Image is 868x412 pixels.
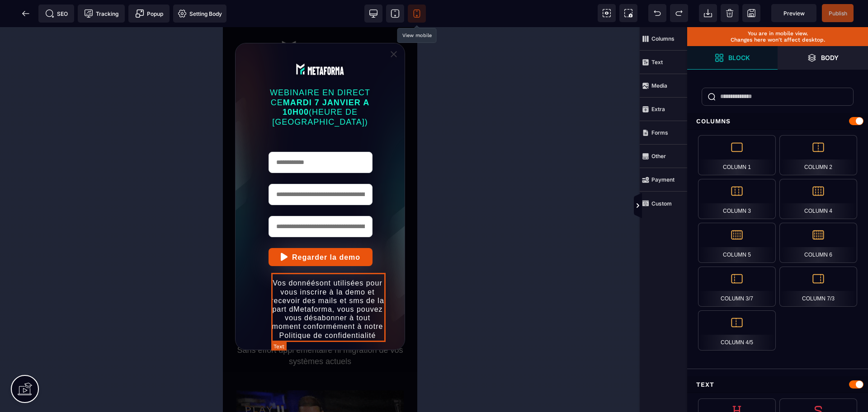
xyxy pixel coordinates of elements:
span: View tablet [386,5,404,23]
span: Other [640,145,687,168]
span: Redo [670,4,688,22]
div: Column 4 [779,179,857,219]
div: Columns [687,113,868,130]
span: Seo meta data [38,5,74,23]
span: Custom Block [640,192,687,215]
div: Column 2 [779,135,857,175]
p: Changes here won't affect desktop. [692,37,863,43]
span: Save [742,4,760,22]
div: Column 7/3 [779,267,857,307]
div: Column 3/7 [698,267,776,307]
span: View desktop [364,5,382,23]
span: Create Alert Modal [128,5,170,23]
strong: Text [651,59,663,66]
span: Preview [771,4,816,22]
strong: Body [821,54,839,61]
strong: Custom [651,200,672,207]
span: Save [822,4,854,22]
span: Open Layers [778,46,868,70]
strong: Columns [651,35,675,42]
strong: Extra [651,106,665,112]
span: Forms [640,121,687,145]
span: Tracking code [78,5,125,23]
span: Tracking [84,9,118,18]
img: 074ec184fe1d2425f80d4b33d62ca662_abe9e435164421cb06e33ef15842a39e_e5ef653356713f0d7dd3797ab850248... [72,34,122,50]
span: Clear [721,4,739,22]
span: Setting Body [178,9,222,18]
span: Media [640,74,687,98]
strong: Forms [651,129,668,136]
div: Column 3 [698,179,776,219]
span: Publish [829,10,847,17]
span: View components [598,4,616,22]
span: Favicon [173,5,226,23]
span: View mobile [408,5,426,23]
strong: Payment [651,176,675,183]
span: Back [17,5,35,23]
a: Close [164,20,178,34]
span: Undo [648,4,666,22]
div: Column 4/5 [698,310,776,351]
strong: Media [651,82,667,89]
span: SEO [45,9,68,18]
span: Columns [640,27,687,51]
div: Text [687,376,868,393]
span: Vos donnéésont utilisées pour vous inscrire à la demo et recevoir des mails et sms de la part dMe... [48,252,164,312]
b: MARDI 7 JANVIER A 10H00 [60,71,149,90]
span: Payment [640,168,687,192]
span: Screenshot [619,4,637,22]
p: You are in mobile view. [692,30,863,37]
button: Regarder la demo [46,221,150,239]
span: Extra [640,98,687,121]
span: Open Blocks [687,46,778,70]
text: WEBINAIRE EN DIRECT CE (HEURE DE [GEOGRAPHIC_DATA]) [39,59,156,102]
div: Column 1 [698,135,776,175]
span: Popup [135,9,163,18]
strong: Other [651,153,666,159]
div: Column 5 [698,223,776,263]
span: Text [640,51,687,74]
div: Column 6 [779,223,857,263]
span: Preview [783,10,805,17]
span: Open Import Webpage [699,4,717,22]
strong: Block [728,54,750,61]
span: Toggle Views [687,192,696,220]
